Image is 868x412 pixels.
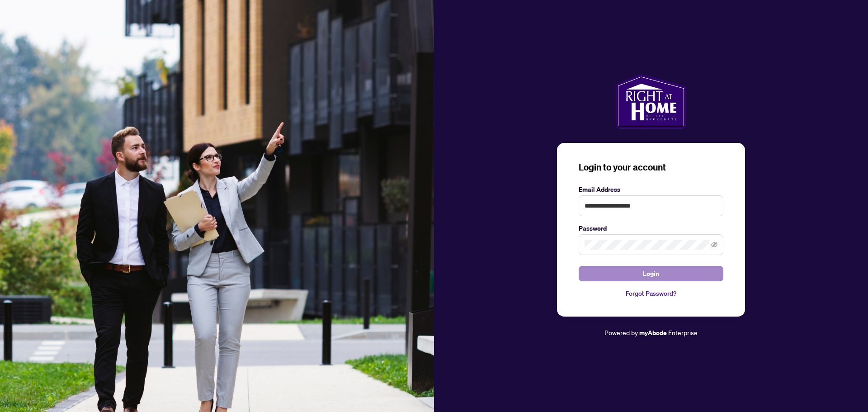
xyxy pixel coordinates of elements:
[604,328,638,336] span: Powered by
[579,289,723,298] a: Forgot Password?
[643,266,659,281] span: Login
[579,161,723,174] h3: Login to your account
[579,266,723,281] button: Login
[668,328,698,336] span: Enterprise
[579,185,723,194] label: Email Address
[711,242,717,248] span: eye-invisible
[579,223,723,233] label: Password
[639,328,667,338] a: myAbode
[616,74,686,128] img: ma-logo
